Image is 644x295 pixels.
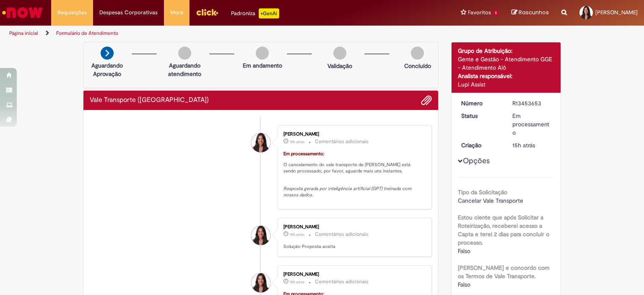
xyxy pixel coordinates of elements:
[283,132,423,137] div: [PERSON_NAME]
[455,112,506,120] dt: Status
[458,188,507,196] b: Tipo da Solicitação
[87,61,127,78] p: Aguardando Aprovação
[455,99,506,107] dt: Número
[1,4,44,21] img: ServiceNow
[458,47,555,55] div: Grupo de Atribuição:
[283,151,325,157] font: Em processamento:
[290,279,304,285] time: 27/08/2025 16:44:44
[458,72,555,80] div: Analista responsável:
[259,8,279,18] p: +GenAi
[251,273,270,292] div: Julie Alves Filgueira De Andrade
[56,30,118,37] a: Formulário de Atendimento
[178,47,191,60] img: img-circle-grey.png
[99,8,158,17] span: Despesas Corporativas
[458,55,555,72] div: Gente e Gestão - Atendimento GGE - Atendimento Alô
[170,8,183,17] span: More
[468,8,491,17] span: Favoritos
[315,138,369,145] small: Comentários adicionais
[458,281,470,288] span: Falso
[458,214,549,246] b: Estou ciente que após Solicitar a Roteirização, receberei acesso a Capta e terei 2 dias para conc...
[283,225,423,230] div: [PERSON_NAME]
[458,80,555,89] div: Lupi Assist
[283,243,423,250] p: Solução Proposta aceita
[290,139,304,144] time: 27/08/2025 16:44:44
[315,278,369,285] small: Comentários adicionais
[290,232,304,237] time: 27/08/2025 16:44:44
[290,139,304,144] span: 15h atrás
[57,8,87,17] span: Requisições
[256,47,269,60] img: img-circle-grey.png
[90,97,209,104] h2: Vale Transporte (VT) Histórico de tíquete
[404,62,431,70] p: Concluído
[458,197,523,204] span: Cancelar Vale Transporte
[231,8,279,18] div: Padroniza
[196,6,218,18] img: click_logo_yellow_360x200.png
[458,264,550,280] b: [PERSON_NAME] e concordo com os Termos de Vale Transporte.
[327,62,352,70] p: Validação
[9,30,38,37] a: Página inicial
[595,9,638,16] span: [PERSON_NAME]
[283,185,413,198] em: Resposta gerada por inteligência artificial (GPT) treinada com nossos dados.
[164,61,205,78] p: Aguardando atendimento
[411,47,424,60] img: img-circle-grey.png
[512,141,551,149] div: 27/08/2025 16:42:03
[493,10,499,17] span: 1
[333,47,346,60] img: img-circle-grey.png
[519,8,549,16] span: Rascunhos
[512,9,549,17] a: Rascunhos
[290,232,304,237] span: 15h atrás
[512,141,535,149] time: 27/08/2025 16:42:03
[101,47,114,60] img: arrow-next.png
[251,226,270,245] div: Julie Alves Filgueira De Andrade
[512,141,535,149] span: 15h atrás
[283,272,423,277] div: [PERSON_NAME]
[283,162,423,175] p: O cancelamento do vale transporte de [PERSON_NAME] está sendo processado, por favor, aguarde mais...
[290,279,304,285] span: 15h atrás
[512,99,551,107] div: R13453653
[512,112,551,137] div: Em processamento
[6,26,423,41] ul: Trilhas de página
[315,231,369,238] small: Comentários adicionais
[243,61,282,70] p: Em andamento
[458,247,470,255] span: Falso
[251,133,270,152] div: Julie Alves Filgueira De Andrade
[421,95,432,106] button: Adicionar anexos
[455,141,506,149] dt: Criação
